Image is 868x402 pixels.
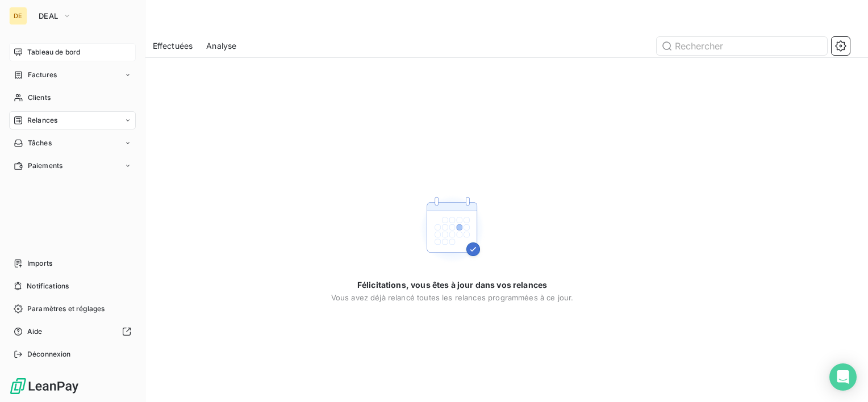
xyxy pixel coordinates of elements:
span: Paramètres et réglages [27,304,105,314]
a: Aide [9,323,136,341]
span: Relances [27,115,57,125]
img: Empty state [416,193,489,266]
input: Rechercher [657,37,827,55]
span: Analyse [206,40,236,52]
span: Effectuées [153,40,193,52]
span: Tableau de bord [27,47,80,57]
span: Vous avez déjà relancé toutes les relances programmées à ce jour. [331,293,574,302]
span: Paiements [28,161,62,171]
img: Logo LeanPay [9,377,80,395]
div: Open Intercom Messenger [829,363,857,391]
span: Notifications [27,281,69,291]
span: Félicitations, vous êtes à jour dans vos relances [357,279,547,291]
span: Imports [27,258,52,269]
span: Factures [28,70,57,80]
span: DEAL [39,11,58,20]
span: Déconnexion [27,349,71,359]
span: Tâches [28,138,52,148]
span: Clients [28,93,51,103]
div: DE [9,7,27,25]
span: Aide [27,326,43,337]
